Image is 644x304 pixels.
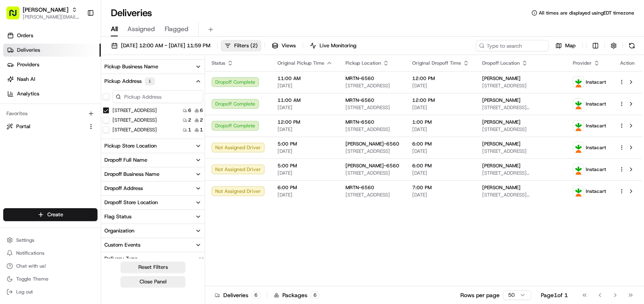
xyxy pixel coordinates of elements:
[8,77,23,92] img: 1736555255976-a54dd68f-1ca7-489b-9aae-adbdc363a1c4
[28,85,102,92] div: We're available if you need us!
[112,107,157,114] label: [STREET_ADDRESS]
[482,141,521,147] span: [PERSON_NAME]
[65,114,133,129] a: 💻API Documentation
[412,75,469,82] span: 12:00 PM
[250,42,258,49] span: ( 2 )
[23,14,80,20] span: [PERSON_NAME][EMAIL_ADDRESS][PERSON_NAME][DOMAIN_NAME]
[586,188,606,194] span: Instacart
[76,117,130,125] span: API Documentation
[188,117,191,123] span: 2
[8,32,147,45] p: Welcome 👋
[104,171,159,178] div: Dropoff Business Name
[573,77,584,87] img: profile_instacart_ahold_partner.png
[3,73,101,86] a: Nash AI
[482,148,560,154] span: [STREET_ADDRESS]
[111,24,118,34] span: All
[306,40,360,51] button: Live Monitoring
[21,52,133,61] input: Clear
[539,10,634,16] span: All times are displayed using EDT timezone
[345,75,374,82] span: MRTN-6560
[412,148,469,154] span: [DATE]
[3,260,97,272] button: Chat with us!
[274,291,320,299] div: Packages
[68,118,75,125] div: 💻
[121,42,210,49] span: [DATE] 12:00 AM - [DATE] 11:59 PM
[3,247,97,259] button: Notifications
[145,77,155,85] div: 1
[47,211,63,218] span: Create
[278,141,333,147] span: 5:00 PM
[111,6,152,19] h1: Deliveries
[345,184,374,191] span: MRTN-6560
[412,97,469,103] span: 12:00 PM
[101,153,205,167] button: Dropoff Full Name
[221,40,261,51] button: Filters(2)
[234,42,258,49] span: Filters
[412,119,469,125] span: 1:00 PM
[16,276,49,282] span: Toggle Theme
[215,291,261,299] div: Deliveries
[104,241,140,249] div: Custom Events
[3,234,97,246] button: Settings
[619,60,636,66] div: Action
[345,192,399,198] span: [STREET_ADDRESS]
[112,90,203,103] input: Pickup Address
[586,166,606,173] span: Instacart
[101,196,205,209] button: Dropoff Store Location
[80,137,98,143] span: Pylon
[482,60,520,66] span: Dropoff Location
[112,117,157,123] label: [STREET_ADDRESS]
[108,40,214,51] button: [DATE] 12:00 AM - [DATE] 11:59 PM
[101,238,205,252] button: Custom Events
[278,119,333,125] span: 12:00 PM
[17,32,33,39] span: Orders
[345,104,399,111] span: [STREET_ADDRESS]
[16,237,34,243] span: Settings
[412,104,469,111] span: [DATE]
[282,42,296,49] span: Views
[278,82,333,89] span: [DATE]
[3,44,101,57] a: Deliveries
[3,208,97,221] button: Create
[212,60,225,66] span: Status
[412,192,469,198] span: [DATE]
[104,227,134,234] div: Organization
[482,97,521,103] span: [PERSON_NAME]
[482,104,560,111] span: [STREET_ADDRESS][PERSON_NAME]
[188,107,191,114] span: 6
[482,170,560,176] span: [STREET_ADDRESS][PERSON_NAME]
[541,291,568,299] div: Page 1 of 1
[252,291,261,299] div: 6
[311,291,320,299] div: 6
[16,117,62,125] span: Knowledge Base
[345,141,399,147] span: [PERSON_NAME]-6560
[17,61,39,68] span: Providers
[104,77,155,85] div: Pickup Address
[3,286,97,298] button: Log out
[3,58,101,71] a: Providers
[101,74,205,89] button: Pickup Address1
[57,137,98,143] a: Powered byPylon
[412,170,469,176] span: [DATE]
[412,141,469,147] span: 6:00 PM
[345,82,399,89] span: [STREET_ADDRESS]
[482,75,521,82] span: [PERSON_NAME]
[23,6,68,14] span: [PERSON_NAME]
[121,276,185,287] button: Close Panel
[101,182,205,195] button: Dropoff Address
[482,163,521,169] span: [PERSON_NAME]
[278,163,333,169] span: 5:00 PM
[586,122,606,129] span: Instacart
[412,126,469,133] span: [DATE]
[345,97,374,103] span: MRTN-6560
[412,184,469,191] span: 7:00 PM
[573,164,584,175] img: profile_instacart_ahold_partner.png
[482,184,521,191] span: [PERSON_NAME]
[3,120,97,133] button: Portal
[573,142,584,153] img: profile_instacart_ahold_partner.png
[112,127,157,133] label: [STREET_ADDRESS]
[476,40,549,51] input: Type to search
[278,75,333,82] span: 11:00 AM
[165,24,189,34] span: Flagged
[200,117,203,123] span: 2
